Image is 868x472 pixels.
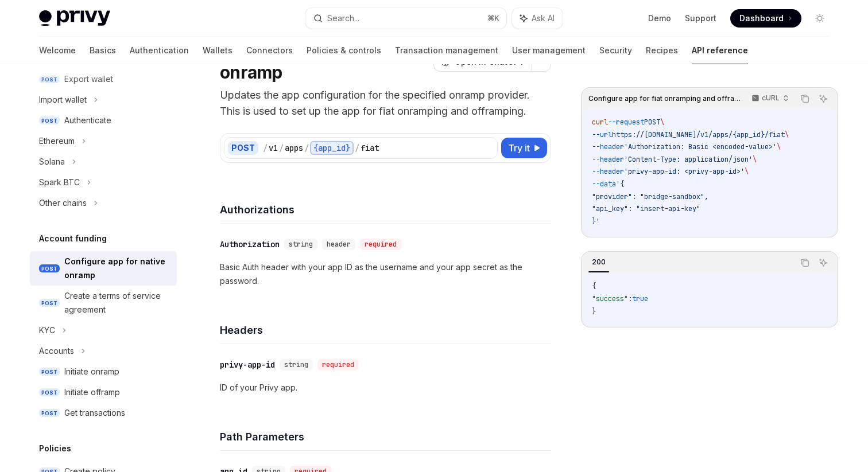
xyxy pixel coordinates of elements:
h5: Account funding [39,232,107,245]
span: 'Authorization: Basic <encoded-value>' [624,142,777,151]
div: Get transactions [64,406,125,420]
div: Ethereum [39,134,75,148]
span: "success" [592,294,628,303]
span: Configure app for fiat onramping and offramping. [588,94,741,103]
span: --header [592,155,624,164]
span: --header [592,167,624,176]
button: Toggle dark mode [811,9,829,28]
span: Try it [508,141,530,155]
a: POSTAuthenticate [30,110,177,131]
div: Authenticate [64,114,111,127]
div: Solana [39,155,65,169]
div: KYC [39,323,55,337]
span: POST [39,409,60,418]
span: \ [660,118,664,127]
div: privy-app-id [220,359,275,370]
p: cURL [762,93,780,103]
button: Ask AI [816,91,831,106]
span: POST [39,368,60,376]
a: Security [599,37,632,64]
p: Updates the app configuration for the specified onramp provider. This is used to set up the app f... [220,87,551,119]
span: --header [592,142,624,151]
div: Initiate offramp [64,385,120,399]
button: Search...⌘K [305,8,506,29]
p: Basic Auth header with your app ID as the username and your app secret as the password. [220,260,551,288]
a: Wallets [203,37,232,64]
a: POSTInitiate onramp [30,361,177,382]
button: Copy the contents from the code block [797,255,812,270]
div: / [263,142,268,154]
div: Other chains [39,196,87,210]
span: \ [745,167,749,176]
button: Ask AI [512,8,563,29]
button: Try it [501,138,547,158]
div: Import wallet [39,93,87,107]
span: : [628,294,632,303]
div: / [304,142,309,154]
div: Accounts [39,344,74,358]
span: POST [644,118,660,127]
a: Policies & controls [307,37,381,64]
a: Welcome [39,37,76,64]
span: Dashboard [739,13,784,24]
a: POSTInitiate offramp [30,382,177,403]
a: Connectors [246,37,293,64]
a: Recipes [646,37,678,64]
a: Support [685,13,716,24]
div: Search... [327,11,359,25]
span: string [289,240,313,249]
a: POSTCreate a terms of service agreement [30,286,177,320]
img: light logo [39,10,110,26]
div: fiat [361,142,379,154]
div: required [317,359,359,370]
a: Dashboard [730,9,801,28]
span: POST [39,264,60,273]
button: cURL [745,89,794,108]
div: Initiate onramp [64,365,119,379]
span: \ [785,130,789,139]
a: POSTConfigure app for native onramp [30,251,177,286]
div: / [355,142,359,154]
span: curl [592,118,608,127]
button: Ask AI [816,255,831,270]
span: "api_key": "insert-api-key" [592,204,700,213]
span: \ [777,142,781,151]
span: string [284,360,308,369]
button: Copy the contents from the code block [797,91,812,106]
div: POST [228,141,258,155]
a: Transaction management [395,37,498,64]
a: API reference [692,37,748,64]
span: POST [39,388,60,397]
span: true [632,294,648,303]
a: User management [512,37,586,64]
span: "provider": "bridge-sandbox", [592,192,708,201]
span: 'privy-app-id: <privy-app-id>' [624,167,745,176]
div: v1 [269,142,278,154]
span: }' [592,217,600,226]
h5: Policies [39,442,71,455]
span: POST [39,116,60,125]
div: Create a terms of service agreement [64,289,170,317]
div: Spark BTC [39,175,80,189]
span: POST [39,299,60,307]
span: --data [592,180,616,189]
div: Configure app for native onramp [64,255,170,282]
span: 'Content-Type: application/json' [624,155,753,164]
span: } [592,307,596,316]
div: 200 [588,255,609,269]
span: '{ [616,180,624,189]
a: POSTGet transactions [30,403,177,423]
span: \ [753,155,757,164]
div: apps [285,142,303,154]
span: { [592,282,596,291]
div: {app_id} [310,141,354,155]
a: Demo [648,13,671,24]
a: Basics [90,37,116,64]
span: --url [592,130,612,139]
span: Ask AI [532,13,555,24]
h4: Headers [220,322,551,338]
p: ID of your Privy app. [220,381,551,395]
div: required [360,239,401,250]
div: / [279,142,284,154]
span: header [327,240,351,249]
